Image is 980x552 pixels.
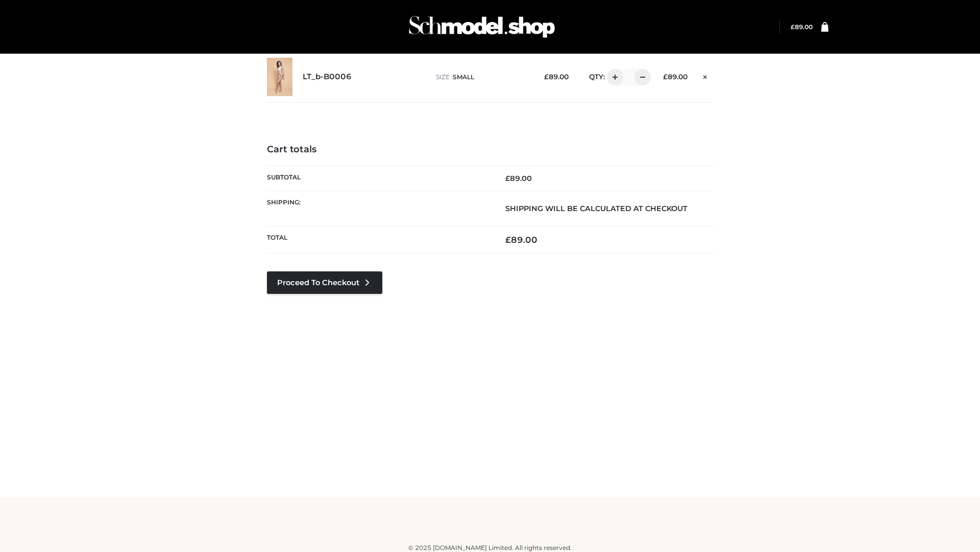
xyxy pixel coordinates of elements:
[791,23,795,31] span: £
[303,72,352,82] a: LT_b-B0006
[579,69,647,85] div: QTY:
[505,235,511,245] span: £
[505,174,510,183] span: £
[405,7,558,47] img: Schmodel Admin 964
[267,271,382,294] a: Proceed to Checkout
[267,144,713,155] h4: Cart totals
[267,166,490,191] th: Subtotal
[453,73,474,81] span: SMALL
[791,23,813,31] bdi: 89.00
[698,69,713,82] a: Remove this item
[267,226,490,254] th: Total
[663,73,668,81] span: £
[791,23,813,31] a: £89.00
[505,204,688,213] strong: Shipping will be calculated at checkout
[544,73,549,81] span: £
[505,235,537,245] bdi: 89.00
[544,73,569,81] bdi: 89.00
[267,191,490,226] th: Shipping:
[267,58,292,96] img: LT_b-B0006 - SMALL
[663,73,688,81] bdi: 89.00
[436,73,528,82] p: size :
[505,174,532,183] bdi: 89.00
